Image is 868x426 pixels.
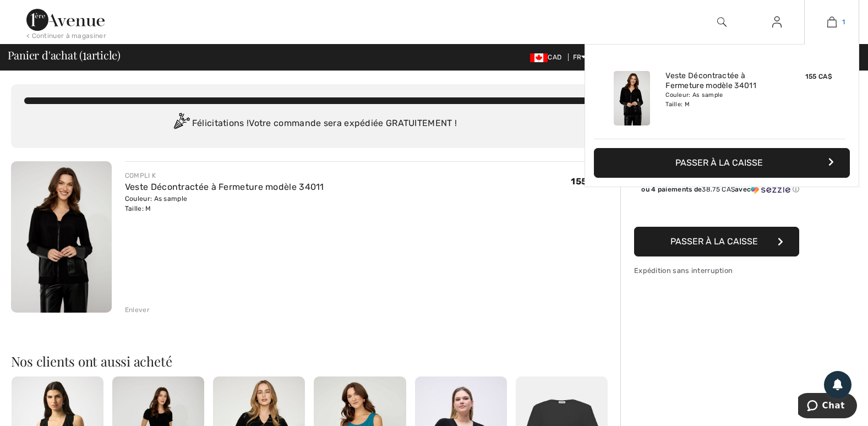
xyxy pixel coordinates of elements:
span: 1 [842,17,845,27]
img: Mon panier [827,15,837,29]
div: Expédition sans interruption [634,265,799,276]
span: CAD [530,53,566,61]
img: Congratulation2.svg [170,113,192,135]
div: COMPLI K [125,171,324,181]
a: Veste Décontractée à Fermeture modèle 34011 [125,182,324,192]
a: Veste Décontractée à Fermeture modèle 34011 [665,71,774,91]
img: Canadian Dollar [530,53,548,62]
img: Veste Décontractée à Fermeture modèle 34011 [11,161,112,313]
span: 1 [83,47,86,61]
img: Mes infos [772,15,782,29]
span: Panier d'achat ( article) [8,50,121,61]
h2: Nos clients ont aussi acheté [11,354,616,368]
img: recherche [717,15,727,29]
div: Couleur: As sample Taille: M [125,194,324,214]
span: FR [573,53,587,61]
img: 1ère Avenue [26,9,105,31]
span: Passer à la caisse [670,236,758,247]
span: 155 CA$ [805,73,832,80]
a: Se connecter [763,15,790,29]
img: Veste Décontractée à Fermeture modèle 34011 [614,71,650,125]
button: Passer à la caisse [634,227,799,256]
div: < Continuer à magasiner [26,31,106,41]
div: Enlever [125,305,150,315]
button: Passer à la caisse [594,148,850,178]
div: Félicitations ! Votre commande sera expédiée GRATUITEMENT ! [24,113,603,135]
div: Couleur: As sample Taille: M [665,91,774,108]
iframe: Ouvre un widget dans lequel vous pouvez chatter avec l’un de nos agents [798,393,857,420]
a: 1 [805,15,859,29]
span: 155 CA$ [571,176,607,187]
